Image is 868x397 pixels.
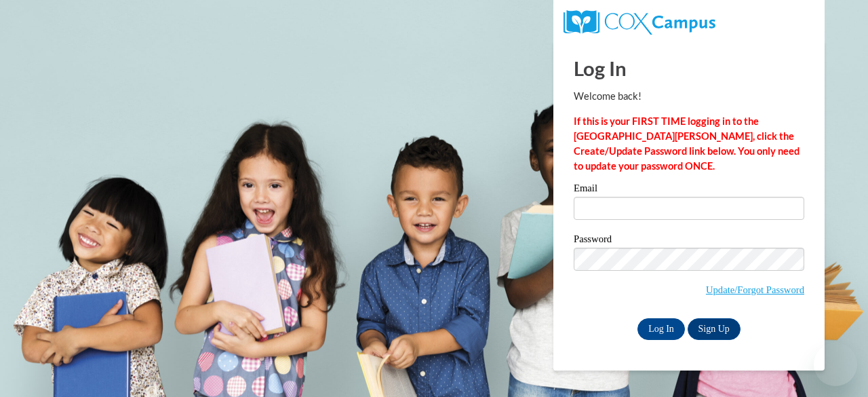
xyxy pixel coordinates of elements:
[564,10,715,35] img: COX Campus
[688,318,741,340] a: Sign Up
[574,234,804,248] label: Password
[574,115,800,172] strong: If this is your FIRST TIME logging in to the [GEOGRAPHIC_DATA][PERSON_NAME], click the Create/Upd...
[574,54,804,82] h1: Log In
[574,89,804,104] p: Welcome back!
[637,318,685,340] input: Log In
[814,343,857,386] iframe: Button to launch messaging window
[574,183,804,197] label: Email
[706,284,804,295] a: Update/Forgot Password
